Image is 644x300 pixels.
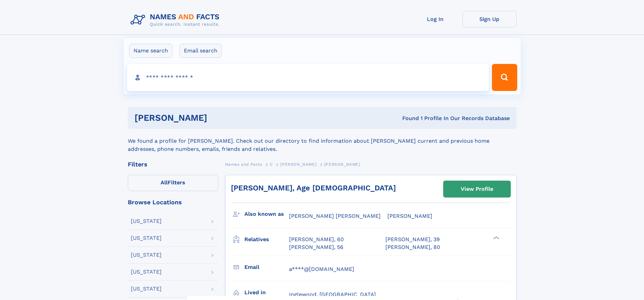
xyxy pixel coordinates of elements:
[128,175,218,191] label: Filters
[385,244,440,251] a: [PERSON_NAME], 80
[244,261,289,273] h3: Email
[225,160,262,168] a: Names and Facts
[128,199,218,205] div: Browse Locations
[161,179,168,186] span: All
[128,129,517,153] div: We found a profile for [PERSON_NAME]. Check out our directory to find information about [PERSON_N...
[280,162,316,167] span: [PERSON_NAME]
[231,184,396,192] a: [PERSON_NAME], Age [DEMOGRAPHIC_DATA]
[131,218,162,224] div: [US_STATE]
[462,11,517,27] a: Sign Up
[444,181,510,197] a: View Profile
[244,234,289,245] h3: Relatives
[270,160,273,168] a: C
[131,269,162,275] div: [US_STATE]
[289,213,381,219] span: [PERSON_NAME] [PERSON_NAME]
[408,11,462,27] a: Log In
[244,287,289,298] h3: Lived in
[129,44,172,58] label: Name search
[461,181,493,197] div: View Profile
[128,11,225,29] img: Logo Names and Facts
[135,114,305,122] h1: [PERSON_NAME]
[128,161,218,167] div: Filters
[131,286,162,292] div: [US_STATE]
[492,236,500,240] div: ❯
[270,162,273,167] span: C
[289,236,344,243] a: [PERSON_NAME], 60
[387,213,432,219] span: [PERSON_NAME]
[280,160,316,168] a: [PERSON_NAME]
[244,208,289,220] h3: Also known as
[385,236,440,243] a: [PERSON_NAME], 39
[492,64,517,91] button: Search Button
[127,64,489,91] input: search input
[324,162,360,167] span: [PERSON_NAME]
[305,115,510,122] div: Found 1 Profile In Our Records Database
[289,291,376,298] span: Inglewood, [GEOGRAPHIC_DATA]
[131,235,162,241] div: [US_STATE]
[131,252,162,258] div: [US_STATE]
[180,44,222,58] label: Email search
[289,244,343,251] a: [PERSON_NAME], 56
